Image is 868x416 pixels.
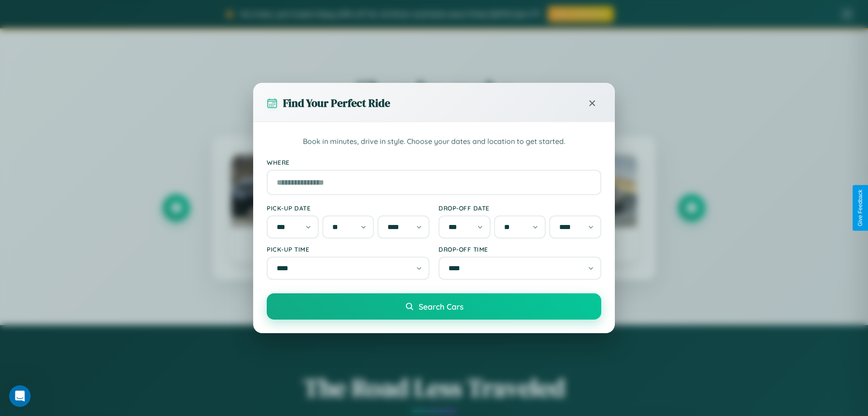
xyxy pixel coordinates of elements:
label: Drop-off Date [439,204,601,212]
span: Search Cars [419,301,463,311]
p: Book in minutes, drive in style. Choose your dates and location to get started. [267,136,601,148]
label: Where [267,158,601,166]
label: Pick-up Time [267,245,429,253]
h3: Find Your Perfect Ride [283,96,390,110]
button: Search Cars [267,293,601,320]
label: Pick-up Date [267,204,429,212]
label: Drop-off Time [439,245,601,253]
